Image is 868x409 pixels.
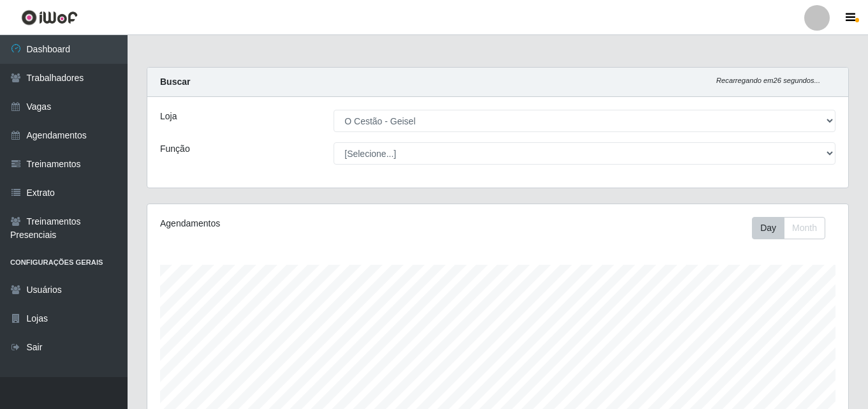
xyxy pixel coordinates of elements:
[160,217,430,230] div: Agendamentos
[784,217,825,239] button: Month
[160,77,190,87] strong: Buscar
[716,77,820,84] i: Recarregando em 26 segundos...
[160,142,190,156] label: Função
[160,110,177,123] label: Loja
[752,217,784,239] button: Day
[752,217,835,239] div: Toolbar with button groups
[752,217,825,239] div: First group
[21,10,78,26] img: CoreUI Logo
